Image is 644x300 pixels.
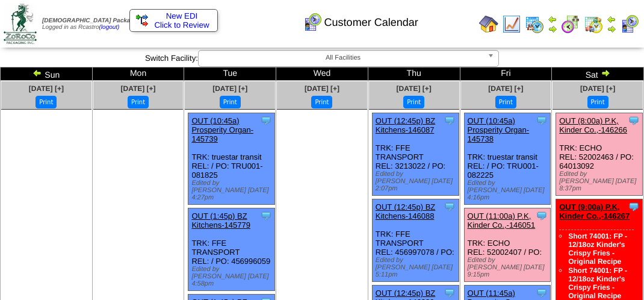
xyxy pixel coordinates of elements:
a: New EDI Click to Review [136,11,211,30]
img: calendarcustomer.gif [620,14,639,34]
span: New EDI [166,11,198,20]
td: Tue [184,67,276,81]
span: All Facilities [203,51,483,65]
img: line_graph.gif [502,14,521,34]
div: TRK: ECHO REL: 52002463 / PO: 64013092 [556,113,643,196]
div: TRK: truestar transit REL: / PO: TRU001-082225 [464,113,551,205]
button: Print [311,96,332,108]
button: Print [403,96,424,108]
img: calendarcustomer.gif [303,13,322,32]
img: arrowright.gif [548,24,557,34]
button: Print [128,96,149,108]
a: Short 74001: FP - 12/18oz Kinder's Crispy Fries - Original Recipe [568,266,627,300]
a: OUT (8:00a) P.K, Kinder Co.,-146266 [559,116,627,134]
img: Tooltip [444,114,456,127]
td: Thu [368,67,460,81]
img: Tooltip [444,201,456,213]
img: calendarinout.gif [584,14,603,34]
img: arrowleft.gif [607,14,616,24]
img: Tooltip [536,114,548,127]
div: TRK: FFE TRANSPORT REL: 3213022 / PO: [372,113,459,196]
td: Sun [1,67,93,81]
button: Print [220,96,241,108]
img: Tooltip [536,210,548,222]
a: [DATE] [+] [305,84,339,93]
div: Edited by [PERSON_NAME] [DATE] 4:27pm [191,180,274,201]
img: Tooltip [628,114,640,127]
div: TRK: ECHO REL: 52002407 / PO: [464,208,551,282]
a: [DATE] [+] [212,84,247,93]
img: Tooltip [260,210,272,222]
td: Mon [92,67,184,81]
td: Fri [460,67,552,81]
td: Wed [276,67,368,81]
a: OUT (12:45p) BZ Kitchens-146087 [376,116,435,134]
span: [DEMOGRAPHIC_DATA] Packaging [42,17,143,24]
td: Sat [552,67,644,81]
img: Tooltip [628,201,640,213]
img: arrowleft.gif [548,14,557,24]
a: OUT (10:45a) Prosperity Organ-145739 [191,116,253,143]
button: Print [36,96,57,108]
a: [DATE] [+] [121,84,156,93]
div: TRK: truestar transit REL: / PO: TRU001-081825 [188,113,275,205]
img: calendarprod.gif [525,14,544,34]
img: arrowright.gif [607,24,616,34]
a: OUT (1:45p) BZ Kitchens-145779 [191,211,250,230]
img: Tooltip [536,287,548,299]
div: TRK: FFE TRANSPORT REL: / PO: 456996059 [188,208,275,291]
button: Print [495,96,516,108]
img: Tooltip [260,114,272,127]
a: Short 74001: FP - 12/18oz Kinder's Crispy Fries - Original Recipe [568,232,627,266]
div: Edited by [PERSON_NAME] [DATE] 9:15pm [468,257,551,278]
img: zoroco-logo-small.webp [4,4,37,44]
button: Print [587,96,608,108]
span: Click to Review [136,20,211,30]
a: OUT (10:45a) Prosperity Organ-145738 [468,116,530,143]
div: TRK: FFE TRANSPORT REL: 456997078 / PO: [372,199,459,282]
div: Edited by [PERSON_NAME] [DATE] 5:11pm [376,257,459,278]
a: [DATE] [+] [488,84,523,93]
div: Edited by [PERSON_NAME] [DATE] 8:37pm [559,170,642,192]
img: Tooltip [444,287,456,299]
a: OUT (12:45p) BZ Kitchens-146088 [376,202,435,220]
a: OUT (9:00a) P.K, Kinder Co.,-146267 [559,202,630,220]
a: [DATE] [+] [397,84,432,93]
img: arrowright.gif [601,68,610,78]
div: Edited by [PERSON_NAME] [DATE] 2:07pm [376,170,459,192]
a: [DATE] [+] [29,84,64,93]
img: arrowleft.gif [33,68,42,78]
div: Edited by [PERSON_NAME] [DATE] 4:16pm [468,180,551,201]
span: Customer Calendar [324,16,418,29]
img: calendarblend.gif [561,14,580,34]
img: ediSmall.gif [136,14,148,27]
a: OUT (11:00a) P.K, Kinder Co.,-146051 [468,211,536,230]
a: (logout) [99,24,120,31]
span: Logged in as Rcastro [42,17,143,31]
div: Edited by [PERSON_NAME] [DATE] 4:58pm [191,266,274,287]
a: [DATE] [+] [580,84,615,93]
